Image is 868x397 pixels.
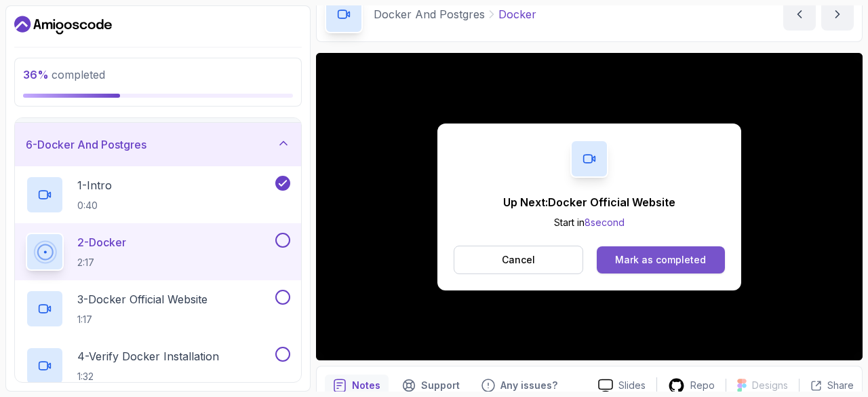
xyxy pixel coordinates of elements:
[15,123,301,166] button: 6-Docker And Postgres
[585,216,625,228] span: 8 second
[503,216,675,229] p: Start in
[799,379,854,392] button: Share
[498,6,536,22] p: Docker
[473,375,566,396] button: Feedback button
[500,379,557,392] p: Any issues?
[827,379,854,392] p: Share
[316,53,863,360] iframe: To enrich screen reader interactions, please activate Accessibility in Grammarly extension settings
[14,14,112,36] a: Dashboard
[394,375,468,396] button: Support button
[325,375,389,396] button: notes button
[23,68,105,81] span: completed
[752,379,788,392] p: Designs
[352,379,380,392] p: Notes
[77,348,219,364] p: 4 - Verify Docker Installation
[587,379,656,393] a: Slides
[26,290,290,328] button: 3-Docker Official Website1:17
[77,291,208,307] p: 3 - Docker Official Website
[454,246,583,274] button: Cancel
[26,176,290,214] button: 1-Intro0:40
[77,313,208,326] p: 1:17
[77,234,126,250] p: 2 - Docker
[26,136,146,153] h3: 6 - Docker And Postgres
[374,6,485,22] p: Docker And Postgres
[618,379,646,392] p: Slides
[23,68,49,81] span: 36 %
[77,177,112,193] p: 1 - Intro
[26,347,290,385] button: 4-Verify Docker Installation1:32
[615,253,706,267] div: Mark as completed
[597,246,725,273] button: Mark as completed
[77,370,219,383] p: 1:32
[421,379,460,392] p: Support
[26,233,290,271] button: 2-Docker2:17
[502,253,535,267] p: Cancel
[77,256,126,269] p: 2:17
[503,194,675,210] p: Up Next: Docker Official Website
[77,199,112,212] p: 0:40
[657,377,726,394] a: Repo
[690,379,715,392] p: Repo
